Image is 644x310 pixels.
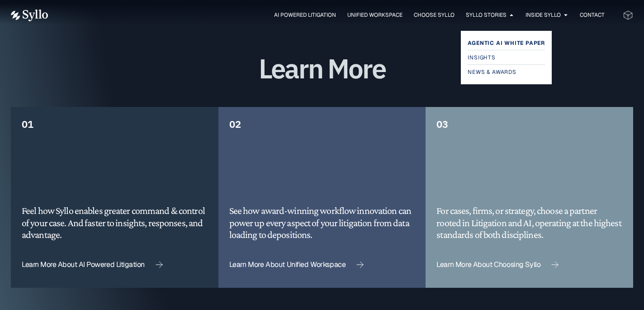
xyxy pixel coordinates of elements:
[436,205,622,241] h5: For cases, firms, or strategy, choose a partner rooted in Litigation and AI, operating at the hig...
[229,261,346,268] span: Learn More About Unified Workspace
[22,205,208,241] h5: Feel how Syllo enables greater command & control of your case. And faster to insights, responses,...
[436,261,559,269] a: Learn More About Choosing Syllo
[526,11,561,19] a: Inside Syllo
[468,67,545,77] a: News & Awards
[468,38,545,48] a: Agentic AI White Paper
[468,52,495,63] span: Insights
[436,117,448,131] span: 03
[22,261,145,268] span: Learn More About AI Powered Litigation
[414,11,455,19] a: Choose Syllo
[229,205,415,241] h5: See how award-winning workflow innovation can power up every aspect of your litigation from data ...
[436,261,540,268] span: Learn More About Choosing Syllo
[11,10,48,21] img: Vector
[580,11,605,19] a: Contact
[22,117,33,131] span: 01
[66,11,605,19] div: Menu Toggle
[274,11,336,19] a: AI Powered Litigation
[468,52,545,63] a: Insights
[229,117,241,131] span: 02
[66,11,605,19] nav: Menu
[468,67,516,77] span: News & Awards
[22,261,163,269] a: Learn More About AI Powered Litigation
[229,261,364,269] a: Learn More About Unified Workspace
[347,11,402,19] a: Unified Workspace
[466,11,507,19] a: Syllo Stories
